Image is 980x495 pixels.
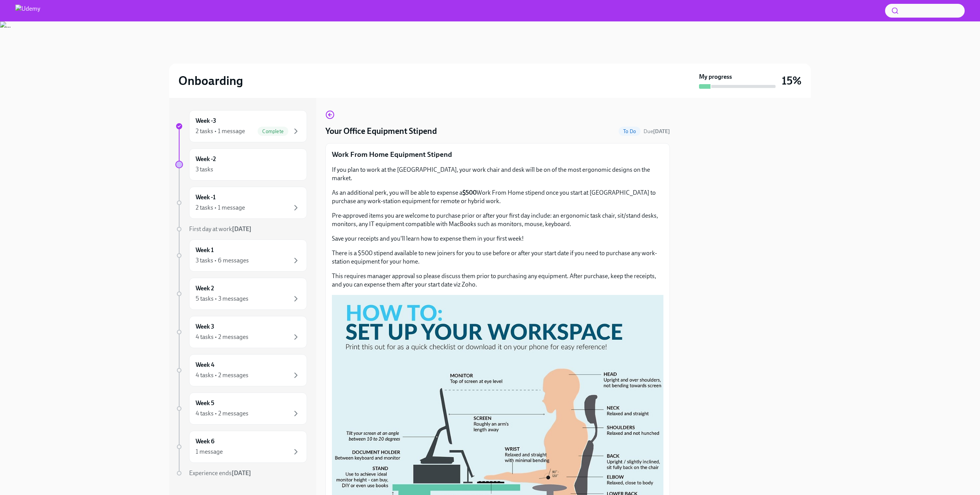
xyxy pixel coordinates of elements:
[258,129,288,134] span: Complete
[189,225,252,233] span: First day at work
[653,128,670,135] strong: [DATE]
[332,150,663,160] p: Work From Home Equipment Stipend
[644,128,670,135] span: September 22nd, 2025 10:00
[175,431,307,463] a: Week 61 message
[644,128,670,135] span: Due
[332,166,663,182] p: If you plan to work at the [GEOGRAPHIC_DATA], your work chair and desk will be on of the most erg...
[232,225,252,233] strong: [DATE]
[196,204,245,212] div: 2 tasks • 1 message
[175,316,307,348] a: Week 34 tasks • 2 messages
[462,189,477,196] strong: $500
[196,193,216,202] h6: Week -1
[175,278,307,310] a: Week 25 tasks • 3 messages
[196,295,248,303] div: 5 tasks • 3 messages
[332,189,663,205] p: As an additional perk, you will be able to expense a Work From Home stipend once you start at [GE...
[196,256,249,265] div: 3 tasks • 6 messages
[189,469,251,477] span: Experience ends
[332,272,663,289] p: This requires manager approval so please discuss them prior to purchasing any equipment. After pu...
[619,129,640,134] span: To Do
[175,187,307,219] a: Week -12 tasks • 1 message
[196,371,248,379] div: 4 tasks • 2 messages
[332,234,663,243] p: Save your receipts and you'll learn how to expense them in your first week!
[175,225,307,233] a: First day at work[DATE]
[699,73,732,81] strong: My progress
[332,249,663,266] p: There is a $500 stipend available to new joiners for you to use before or after your start date i...
[196,361,214,369] h6: Week 4
[196,333,248,341] div: 4 tasks • 2 messages
[15,5,40,17] img: Udemy
[196,322,214,331] h6: Week 3
[175,354,307,386] a: Week 44 tasks • 2 messages
[196,127,245,135] div: 2 tasks • 1 message
[196,448,223,456] div: 1 message
[178,73,243,88] h2: Onboarding
[175,239,307,272] a: Week 13 tasks • 6 messages
[196,437,214,446] h6: Week 6
[325,125,437,137] h4: Your Office Equipment Stipend
[782,74,802,88] h3: 15%
[196,399,214,407] h6: Week 5
[175,110,307,142] a: Week -32 tasks • 1 messageComplete
[196,246,214,254] h6: Week 1
[196,409,248,418] div: 4 tasks • 2 messages
[332,212,663,228] p: Pre-approved items you are welcome to purchase prior or after your first day include: an ergonomi...
[196,155,216,163] h6: Week -2
[196,117,216,125] h6: Week -3
[232,469,251,477] strong: [DATE]
[175,392,307,425] a: Week 54 tasks • 2 messages
[196,165,213,174] div: 3 tasks
[175,148,307,181] a: Week -23 tasks
[196,284,214,293] h6: Week 2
